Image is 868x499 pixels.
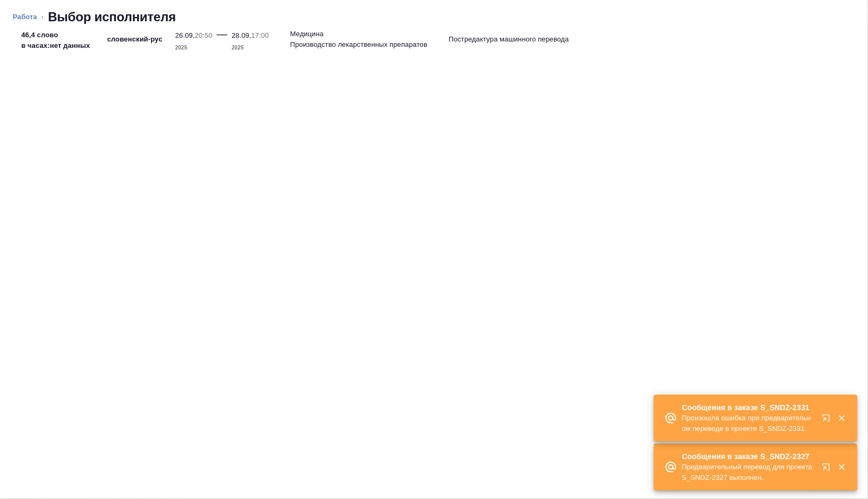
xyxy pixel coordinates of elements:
[815,456,841,482] button: Открыть в новой вкладке
[232,31,251,39] p: 28.09,
[831,462,853,472] button: Закрыть
[195,31,212,39] p: 20:50
[217,26,227,53] div: —
[13,13,37,21] a: Работа
[831,413,853,423] button: Закрыть
[21,30,90,40] p: 46,4 слово
[175,31,195,39] p: 26.09,
[682,462,815,483] p: Предварительный перевод для проекта S_SNDZ-2327 выполнен.
[48,9,176,26] h2: Выбор исполнителя
[251,31,269,39] p: 17:00
[449,34,569,45] p: Постредактура машинного перевода
[815,407,841,433] button: Открыть в новой вкладке
[13,9,855,26] nav: breadcrumb
[682,402,815,413] p: Сообщения в заказе S_SNDZ-2331
[682,413,815,434] p: Произошла ошибка при предварительном переводе в проекте S_SNDZ-2331.
[290,29,324,39] p: Медицина
[682,451,815,462] p: Сообщения в заказе S_SNDZ-2327
[41,12,44,22] li: ‹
